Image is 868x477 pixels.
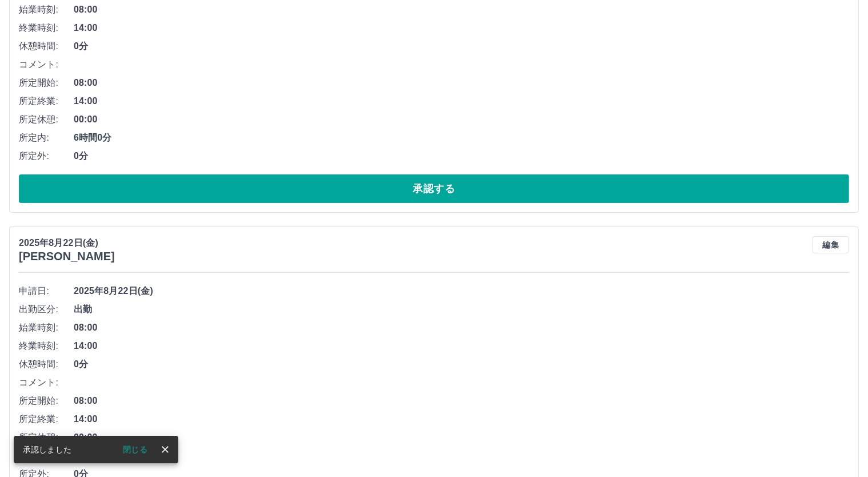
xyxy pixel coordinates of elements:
span: 14:00 [74,339,849,353]
span: 0分 [74,149,849,163]
div: 承認しました [23,439,71,460]
h3: [PERSON_NAME] [19,250,115,263]
span: 08:00 [74,394,849,408]
span: 0分 [74,357,849,371]
span: 始業時刻: [19,3,74,17]
span: 終業時刻: [19,339,74,353]
span: コメント: [19,376,74,389]
span: 08:00 [74,321,849,335]
span: 休憩時間: [19,39,74,53]
span: 14:00 [74,412,849,426]
span: 所定終業: [19,412,74,426]
span: 出勤区分: [19,303,74,316]
span: 14:00 [74,94,849,108]
span: 申請日: [19,284,74,298]
span: 6時間0分 [74,131,849,145]
span: 所定開始: [19,394,74,408]
button: 閉じる [114,441,157,458]
span: コメント: [19,58,74,71]
button: close [157,441,174,458]
span: 08:00 [74,76,849,90]
span: 終業時刻: [19,21,74,35]
span: 休憩時間: [19,357,74,371]
span: 14:00 [74,21,849,35]
span: 所定休憩: [19,113,74,126]
span: 所定休憩: [19,431,74,444]
span: 6時間0分 [74,449,849,463]
span: 00:00 [74,431,849,444]
span: 08:00 [74,3,849,17]
span: 2025年8月22日(金) [74,284,849,298]
span: 始業時刻: [19,321,74,335]
span: 所定外: [19,149,74,163]
span: 所定内: [19,131,74,145]
button: 編集 [813,236,849,253]
span: 00:00 [74,113,849,126]
button: 承認する [19,174,849,203]
span: 0分 [74,39,849,53]
p: 2025年8月22日(金) [19,236,115,250]
span: 所定開始: [19,76,74,90]
span: 所定終業: [19,94,74,108]
span: 出勤 [74,303,849,316]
